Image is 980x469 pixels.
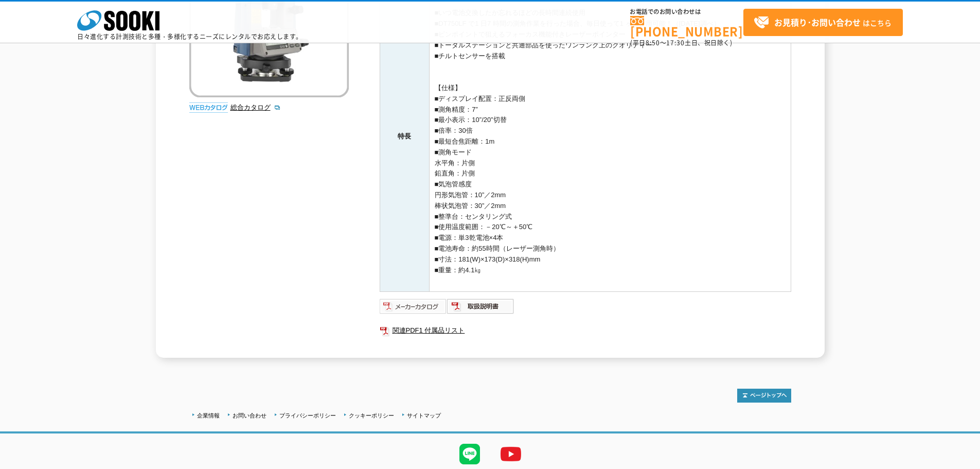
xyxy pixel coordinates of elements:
a: 企業情報 [197,412,220,419]
span: はこちら [754,15,892,30]
img: 取扱説明書 [447,298,514,315]
a: 関連PDF1 付属品リスト [380,324,791,337]
a: 取扱説明書 [447,305,514,312]
a: お問い合わせ [233,412,266,419]
a: [PHONE_NUMBER] [630,16,743,37]
a: お見積り･お問い合わせはこちら [743,9,903,36]
span: お電話でのお問い合わせは [630,9,743,15]
img: webカタログ [189,102,228,113]
a: クッキーポリシー [349,412,394,419]
p: 日々進化する計測技術と多種・多様化するニーズにレンタルでお応えします。 [77,33,302,40]
a: プライバシーポリシー [279,412,336,419]
img: メーカーカタログ [380,298,447,315]
strong: お見積り･お問い合わせ [774,16,861,28]
a: 総合カタログ [230,103,281,111]
span: 17:30 [666,38,685,47]
a: メーカーカタログ [380,305,447,312]
a: サイトマップ [407,412,441,419]
span: (平日 ～ 土日、祝日除く) [630,38,732,47]
img: トップページへ [737,389,791,403]
span: 8:50 [646,38,660,47]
